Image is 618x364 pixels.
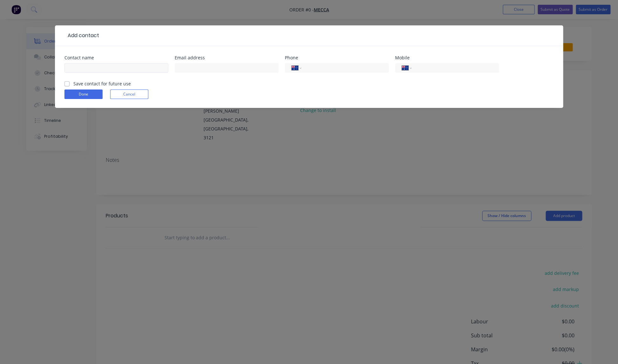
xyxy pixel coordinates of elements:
div: Phone [285,56,389,60]
button: Done [64,89,103,99]
div: Mobile [395,56,499,60]
button: Cancel [110,89,148,99]
div: Add contact [64,32,99,39]
div: Contact name [64,56,168,60]
label: Save contact for future use [73,80,131,87]
div: Email address [175,56,279,60]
